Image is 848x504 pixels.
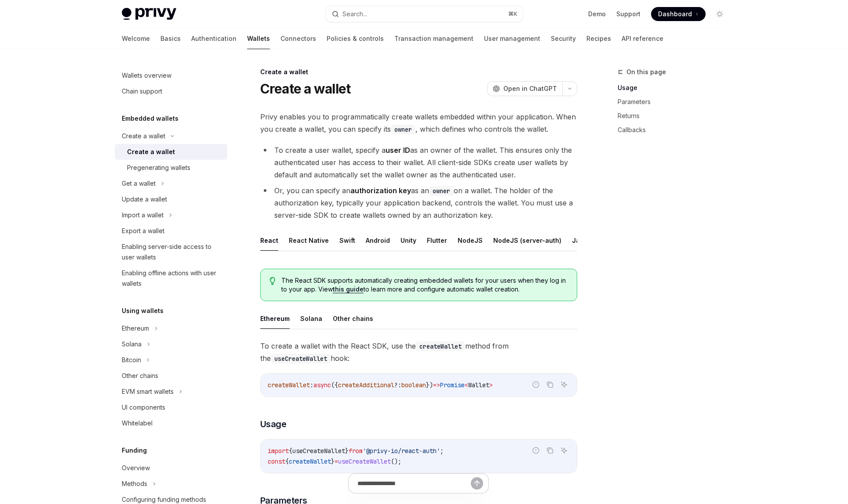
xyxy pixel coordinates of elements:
[616,10,641,18] a: Support
[115,144,227,160] a: Create a wallet
[484,28,540,49] a: User management
[115,368,227,384] a: Other chains
[626,67,666,77] span: On this page
[260,230,278,251] button: React
[433,381,440,389] span: =>
[122,226,164,236] div: Export a wallet
[268,381,310,389] span: createWallet
[160,28,181,49] a: Basics
[268,457,285,465] span: const
[427,230,447,251] button: Flutter
[115,239,227,265] a: Enabling server-side access to user wallets
[122,386,174,397] div: EVM smart wallets
[622,28,663,49] a: API reference
[115,83,227,99] a: Chain support
[280,28,316,49] a: Connectors
[440,447,444,455] span: ;
[260,111,577,135] span: Privy enables you to programmatically create wallets embedded within your application. When you c...
[366,230,390,251] button: Android
[313,381,331,389] span: async
[394,381,401,389] span: ?:
[310,381,313,389] span: :
[122,402,165,413] div: UI components
[122,463,150,473] div: Overview
[122,210,164,220] div: Import a wallet
[333,285,364,293] a: this guide
[122,113,178,124] h5: Embedded wallets
[572,230,587,251] button: Java
[391,125,415,134] code: owner
[335,457,338,465] span: =
[558,379,570,390] button: Ask AI
[363,447,440,455] span: '@privy-io/react-auth'
[115,415,227,431] a: Whitelabel
[122,241,222,263] div: Enabling server-side access to user wallets
[122,70,171,81] div: Wallets overview
[618,95,734,109] a: Parameters
[338,457,391,465] span: useCreateWallet
[326,6,523,22] button: Search...⌘K
[260,418,287,430] span: Usage
[338,381,394,389] span: createAdditional
[458,230,483,251] button: NodeJS
[429,186,454,196] code: owner
[191,28,237,49] a: Authentication
[115,160,227,176] a: Pregenerating wallets
[285,457,289,465] span: {
[289,457,331,465] span: createWallet
[122,86,162,97] div: Chain support
[127,147,175,157] div: Create a wallet
[122,28,150,49] a: Welcome
[588,10,606,18] a: Demo
[394,28,473,49] a: Transaction management
[471,477,483,490] button: Send message
[440,381,465,389] span: Promise
[558,445,570,456] button: Ask AI
[586,28,611,49] a: Recipes
[247,28,270,49] a: Wallets
[349,447,363,455] span: from
[260,308,290,329] button: Ethereum
[269,277,276,285] svg: Tip
[122,178,156,189] div: Get a wallet
[416,342,465,351] code: createWallet
[122,131,165,141] div: Create a wallet
[487,81,562,96] button: Open in ChatGPT
[300,308,322,329] button: Solana
[618,123,734,137] a: Callbacks
[658,10,692,18] span: Dashboard
[339,230,355,251] button: Swift
[530,445,542,456] button: Report incorrect code
[115,68,227,83] a: Wallets overview
[260,68,577,76] div: Create a wallet
[651,7,706,21] a: Dashboard
[468,381,489,389] span: Wallet
[551,28,576,49] a: Security
[260,81,351,97] h1: Create a wallet
[544,379,556,390] button: Copy the contents from the code block
[127,162,190,173] div: Pregenerating wallets
[386,146,410,155] strong: user ID
[530,379,542,390] button: Report incorrect code
[289,447,292,455] span: {
[327,28,384,49] a: Policies & controls
[122,479,147,489] div: Methods
[465,381,468,389] span: <
[350,186,411,195] strong: authorization key
[115,400,227,415] a: UI components
[122,323,149,334] div: Ethereum
[493,230,561,251] button: NodeJS (server-auth)
[122,306,164,316] h5: Using wallets
[345,447,349,455] span: }
[271,354,331,364] code: useCreateWallet
[115,223,227,239] a: Export a wallet
[115,460,227,476] a: Overview
[122,445,147,456] h5: Funding
[115,191,227,207] a: Update a wallet
[426,381,433,389] span: })
[122,418,153,428] div: Whitelabel
[391,457,401,465] span: ();
[544,445,556,456] button: Copy the contents from the code block
[260,184,577,221] li: Or, you can specify an as an on a wallet. The holder of the authorization key, typically your app...
[508,11,517,18] span: ⌘ K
